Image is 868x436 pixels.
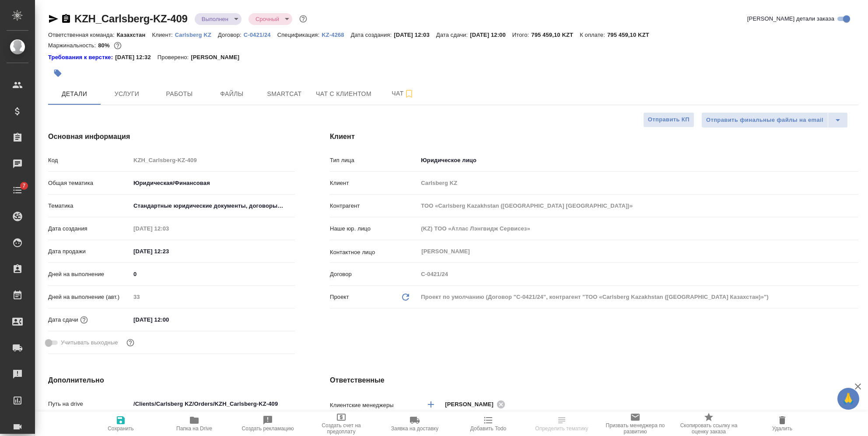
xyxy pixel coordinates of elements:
button: Срочный [253,15,282,23]
span: Чат [382,88,424,99]
button: Добавить менеджера [420,394,441,415]
button: Выполнен [199,15,231,23]
span: [PERSON_NAME] [445,400,499,409]
p: Проект [330,293,349,301]
p: Спецификация: [277,32,322,38]
a: Carlsberg KZ [175,31,218,38]
span: Учитывать выходные [61,338,118,347]
p: Контактное лицо [330,248,418,257]
p: Тип лица [330,156,418,165]
p: KZ-4268 [322,32,351,38]
a: Требования к верстке: [48,53,115,62]
p: Дней на выполнение (авт.) [48,293,130,301]
div: Проект по умолчанию (Договор "С-0421/24", контрагент "ТОО «Carlsberg Kazakhstan ([GEOGRAPHIC_DATA... [418,290,858,305]
span: Скопировать ссылку на оценку заказа [677,422,740,435]
p: Ответственная команда: [48,32,117,38]
span: 🙏 [841,390,856,408]
div: split button [701,112,848,128]
p: Договор [330,270,418,279]
input: ✎ Введи что-нибудь [130,245,207,258]
input: ✎ Введи что-нибудь [130,313,207,326]
h4: Клиент [330,131,858,142]
p: Клиентские менеджеры [330,401,418,410]
p: 795 459,10 KZT [531,32,580,38]
button: 22154.00 RUB; [112,40,123,51]
input: Пустое поле [418,199,858,212]
p: 795 459,10 KZT [607,32,656,38]
button: Выбери, если сб и вс нужно считать рабочими днями для выполнения заказа. [125,337,136,348]
span: Папка на Drive [176,425,212,432]
p: Дата сдачи: [436,32,470,38]
span: Файлы [211,89,253,99]
p: Проверено: [157,53,191,62]
p: [DATE] 12:32 [115,53,157,62]
h4: Дополнительно [48,375,295,386]
p: Тематика [48,202,130,210]
p: Дата продажи [48,247,130,256]
button: Определить тематику [525,411,598,436]
button: Скопировать ссылку на оценку заказа [672,411,745,436]
p: Код [48,156,130,165]
div: [PERSON_NAME] [445,399,508,410]
h4: Основная информация [48,131,295,142]
input: Пустое поле [130,154,295,167]
p: Договор: [218,32,244,38]
a: KZH_Carlsberg-KZ-409 [74,13,188,25]
span: Создать счет на предоплату [310,422,373,435]
p: Клиент: [152,32,175,38]
input: Пустое поле [418,222,858,235]
a: 7 [2,179,33,201]
button: Создать рекламацию [231,411,304,436]
button: 🙏 [837,388,859,410]
p: Дата создания [48,224,130,233]
span: Услуги [106,89,148,99]
p: Общая тематика [48,179,130,188]
span: 7 [17,181,31,190]
span: Smartcat [263,89,305,99]
div: Нажми, чтобы открыть папку с инструкцией [48,53,115,62]
button: Сохранить [84,411,157,436]
button: Удалить [745,411,819,436]
p: Клиент [330,179,418,188]
button: Заявка на доставку [378,411,451,436]
input: ✎ Введи что-нибудь [130,397,295,410]
input: Пустое поле [130,222,207,235]
p: Наше юр. лицо [330,224,418,233]
p: Путь на drive [48,400,130,408]
span: Отправить КП [648,115,689,125]
p: Контрагент [330,202,418,210]
p: С-0421/24 [244,32,277,38]
button: Отправить финальные файлы на email [701,112,828,128]
div: Стандартные юридические документы, договоры, уставы [130,199,295,213]
p: [DATE] 12:03 [394,32,436,38]
p: Дней на выполнение [48,270,130,279]
div: Юридическая/Финансовая [130,176,295,191]
span: Отправить финальные файлы на email [706,115,823,125]
h4: Ответственные [330,375,858,386]
div: Выполнен [248,13,292,25]
button: Создать счет на предоплату [304,411,378,436]
button: Добавить тэг [48,64,67,83]
span: Определить тематику [535,425,588,432]
button: Папка на Drive [157,411,231,436]
span: Детали [53,89,95,99]
button: Скопировать ссылку для ЯМессенджера [48,14,59,24]
input: Пустое поле [418,177,858,189]
p: Маржинальность: [48,42,98,49]
button: Скопировать ссылку [61,14,71,24]
span: Работы [158,89,200,99]
p: [PERSON_NAME] [191,53,246,62]
span: Чат с клиентом [316,89,371,99]
a: KZ-4268 [322,31,351,38]
button: Добавить Todo [451,411,525,436]
button: Доп статусы указывают на важность/срочность заказа [297,13,309,25]
svg: Подписаться [404,89,414,99]
p: Carlsberg KZ [175,32,218,38]
p: 80% [98,42,112,49]
p: [DATE] 12:00 [470,32,512,38]
span: Удалить [772,425,792,432]
p: Итого: [512,32,531,38]
span: Сохранить [108,425,134,432]
input: Пустое поле [418,268,858,280]
input: Пустое поле [130,291,295,303]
